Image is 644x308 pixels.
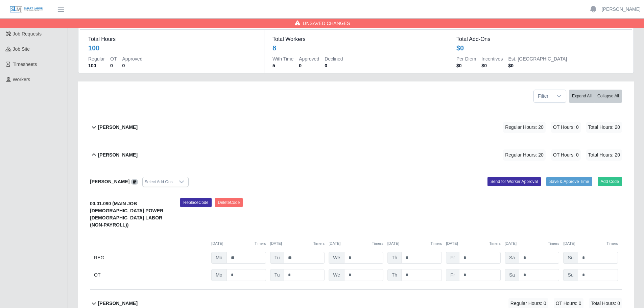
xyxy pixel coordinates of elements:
dt: Declined [325,55,343,62]
a: View/Edit Notes [131,179,138,184]
dt: Approved [122,55,142,62]
div: bulk actions [569,90,622,103]
span: Th [387,252,402,264]
button: Timers [431,241,442,246]
button: Timers [313,241,325,246]
dt: Est. [GEOGRAPHIC_DATA] [508,55,567,62]
dt: Total Add-Ons [456,35,624,43]
span: Tu [270,252,284,264]
span: Su [563,252,578,264]
dd: $0 [456,62,476,69]
b: [PERSON_NAME] [98,300,138,307]
span: Workers [13,77,30,82]
dd: $0 [481,62,503,69]
img: SLM Logo [9,6,43,13]
dt: Total Workers [272,35,440,43]
span: Regular Hours: 20 [503,149,546,161]
div: [DATE] [446,241,501,246]
dt: Incentives [481,55,503,62]
span: Su [563,269,578,281]
dt: With Time [272,55,293,62]
button: Timers [372,241,383,246]
div: [DATE] [505,241,559,246]
button: ReplaceCode [180,198,211,207]
div: [DATE] [211,241,266,246]
button: Expand All [569,90,595,103]
span: job site [13,46,30,52]
span: Th [387,269,402,281]
span: Sa [505,252,519,264]
span: Mo [211,269,226,281]
button: Send for Worker Approval [487,177,541,186]
span: Job Requests [13,31,42,37]
span: Mo [211,252,226,264]
div: [DATE] [329,241,383,246]
button: Add Code [598,177,622,186]
button: Timers [606,241,618,246]
span: Fr [446,269,459,281]
span: Unsaved Changes [303,20,350,27]
button: Timers [548,241,559,246]
dt: Per Diem [456,55,476,62]
dt: Total Hours [88,35,256,43]
span: We [329,269,344,281]
div: $0 [456,43,464,53]
div: 100 [88,43,99,53]
button: [PERSON_NAME] Regular Hours: 20 OT Hours: 0 Total Hours: 20 [90,114,622,141]
span: Timesheets [13,62,37,67]
dt: Regular [88,55,105,62]
div: [DATE] [563,241,618,246]
span: Total Hours: 20 [586,149,622,161]
b: [PERSON_NAME] [90,179,129,184]
button: Collapse All [594,90,622,103]
button: Save & Approve Time [546,177,592,186]
span: We [329,252,344,264]
span: Sa [505,269,519,281]
dd: 0 [122,62,142,69]
dt: OT [110,55,117,62]
div: REG [94,252,207,264]
span: Filter [534,90,552,102]
span: OT Hours: 0 [551,122,581,133]
button: Timers [255,241,266,246]
span: Fr [446,252,459,264]
b: [PERSON_NAME] [98,124,138,131]
dd: 0 [110,62,117,69]
dd: 100 [88,62,105,69]
div: Select Add Ons [143,177,175,187]
dt: Approved [299,55,319,62]
span: Regular Hours: 20 [503,122,546,133]
div: [DATE] [270,241,325,246]
b: 00.01.090 (MAIN JOB [DEMOGRAPHIC_DATA] POWER [DEMOGRAPHIC_DATA] LABOR (NON-PAYROLL)) [90,201,163,228]
div: 8 [272,43,276,53]
b: [PERSON_NAME] [98,151,138,159]
button: Timers [489,241,501,246]
button: DeleteCode [215,198,243,207]
div: OT [94,269,207,281]
span: Tu [270,269,284,281]
span: OT Hours: 0 [551,149,581,161]
dd: 5 [272,62,293,69]
dd: $0 [508,62,567,69]
button: [PERSON_NAME] Regular Hours: 20 OT Hours: 0 Total Hours: 20 [90,141,622,169]
dd: 0 [325,62,343,69]
a: [PERSON_NAME] [602,6,641,13]
span: Total Hours: 20 [586,122,622,133]
div: [DATE] [387,241,442,246]
dd: 0 [299,62,319,69]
